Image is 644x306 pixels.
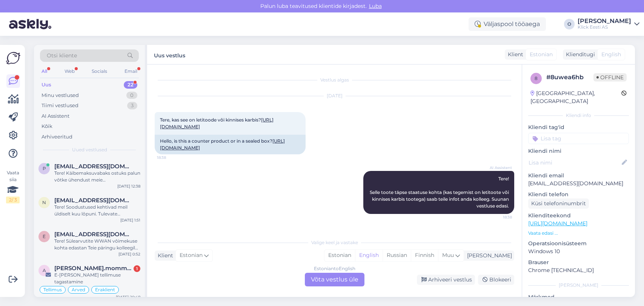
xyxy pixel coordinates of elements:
div: Arhiveeri vestlus [417,275,475,285]
div: Uus [41,81,51,89]
div: Küsi telefoninumbrit [528,198,589,209]
div: Hello, is this a counter product or in a sealed box? [155,135,306,154]
div: Russian [383,250,411,261]
div: 3 [127,102,137,109]
span: p [43,166,46,171]
div: Tere! Soodustused kehtivad meil üldiselt kuu lõpuni. Tulevate hinnamuudatuste kohta info puudub. [54,204,140,217]
div: Väljaspool tööaega [469,17,546,31]
div: Valige keel ja vastake [155,239,514,246]
p: Klienditeekond [528,212,629,220]
span: pavel.liber.007@gmail.com [54,163,133,170]
div: [DATE] 1:51 [120,217,140,223]
label: Uus vestlus [154,49,185,60]
span: alexandre.mommeja via klienditugi@klick.ee [54,265,133,272]
div: Tere! Käibemaksuvabaks ostuks palun võtke ühendust meie äriklienditeenindusega [URL][DOMAIN_NAME]... [54,170,140,183]
span: Uued vestlused [72,146,107,153]
a: [PERSON_NAME]Klick Eesti AS [578,18,639,30]
span: Tere, kas see on letitoode või kinnises karbis? [160,117,274,129]
p: Kliendi nimi [528,147,629,155]
span: a [43,268,46,273]
div: [PERSON_NAME] [578,18,631,24]
span: Arved [72,288,85,292]
div: Email [123,66,139,76]
span: Eraklient [95,288,115,292]
div: [DATE] 0:52 [118,251,140,257]
span: nastja.arsentjeva@gmail.com [54,197,133,204]
span: Estonian [530,51,553,58]
p: [EMAIL_ADDRESS][DOMAIN_NAME] [528,180,629,188]
div: Estonian to English [314,265,355,272]
div: 2 / 3 [6,197,20,203]
span: Muu [442,252,454,258]
div: English [355,250,383,261]
span: n [42,200,46,205]
div: Tere! Sülearvutite WWAN võimekuse kohta edastan Teie päringu kolleegile, kes saab Teile täpsemat ... [54,238,140,251]
div: Minu vestlused [41,92,79,99]
div: [PERSON_NAME] [464,252,512,260]
div: # 8uwea6hb [546,73,593,82]
span: 8 [535,75,538,81]
div: Klienditugi [563,51,595,58]
div: O [564,19,575,29]
div: Klient [505,51,523,58]
div: Finnish [411,250,438,261]
img: Askly Logo [6,51,20,65]
p: Kliendi email [528,172,629,180]
div: Klick Eesti AS [578,24,631,30]
div: Socials [90,66,109,76]
div: Kõik [41,123,52,130]
p: Kliendi tag'id [528,123,629,131]
div: 22 [124,81,137,89]
div: Tiimi vestlused [41,102,78,109]
div: Klient [155,252,173,260]
div: Võta vestlus üle [305,273,364,286]
span: Offline [593,73,627,81]
span: Tere! Selle toote täpse staatuse kohta (kas tegemist on letitoote või kinnises karbis tootega) sa... [370,176,510,209]
p: Chrome [TECHNICAL_ID] [528,266,629,274]
div: Arhiveeritud [41,133,72,141]
span: e [43,234,46,239]
div: Estonian [324,250,355,261]
div: 0 [126,92,137,99]
div: [DATE] 12:38 [117,183,140,189]
p: Märkmed [528,293,629,301]
input: Lisa tag [528,133,629,144]
div: Blokeeri [478,275,514,285]
div: [PERSON_NAME] [528,282,629,289]
span: Otsi kliente [47,52,77,60]
div: AI Assistent [41,112,69,120]
span: English [601,51,621,58]
span: Estonian [180,251,203,260]
div: 1 [134,265,140,272]
div: Web [63,66,76,76]
span: Tellimus [43,288,62,292]
p: Operatsioonisüsteem [528,240,629,248]
span: 18:38 [157,155,185,160]
div: Kliendi info [528,112,629,119]
p: Vaata edasi ... [528,230,629,237]
div: All [40,66,49,76]
span: Luba [367,3,384,9]
span: AI Assistent [484,165,512,171]
div: [DATE] 20:48 [116,294,140,300]
p: Windows 10 [528,248,629,255]
div: Vestlus algas [155,77,514,83]
div: [DATE] [155,92,514,99]
input: Lisa nimi [529,158,620,167]
p: Kliendi telefon [528,191,629,198]
p: Brauser [528,258,629,266]
div: Vaata siia [6,169,20,203]
span: einikejr@hotmail.com [54,231,133,238]
span: 18:38 [484,214,512,220]
div: [GEOGRAPHIC_DATA], [GEOGRAPHIC_DATA] [530,89,621,105]
div: E-[PERSON_NAME] tellimuse tagastamine [54,272,140,285]
a: [URL][DOMAIN_NAME] [528,220,587,227]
